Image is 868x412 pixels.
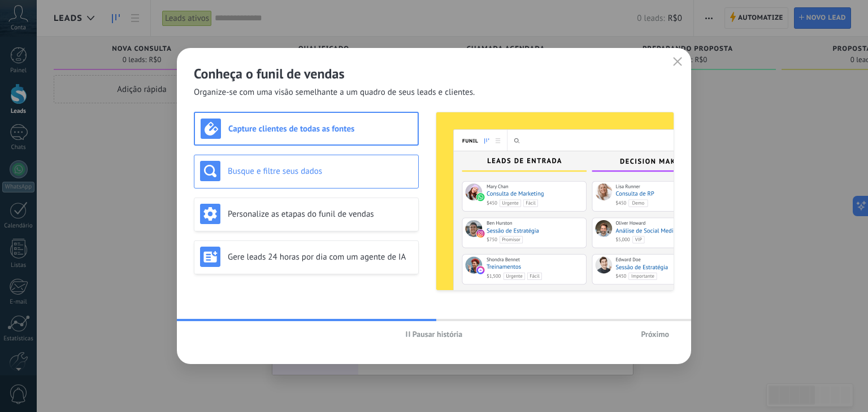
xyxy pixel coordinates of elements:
[228,166,413,177] h3: Busque e filtre seus dados
[194,87,475,98] span: Organize-se com uma visão semelhante a um quadro de seus leads e clientes.
[413,330,463,338] span: Pausar história
[228,209,413,220] h3: Personalize as etapas do funil de vendas
[636,326,674,343] button: Próximo
[641,330,669,338] span: Próximo
[194,65,674,82] h2: Conheça o funil de vendas
[228,252,413,262] h3: Gere leads 24 horas por dia com um agente de IA
[401,326,468,343] button: Pausar história
[228,124,412,134] h3: Capture clientes de todas as fontes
